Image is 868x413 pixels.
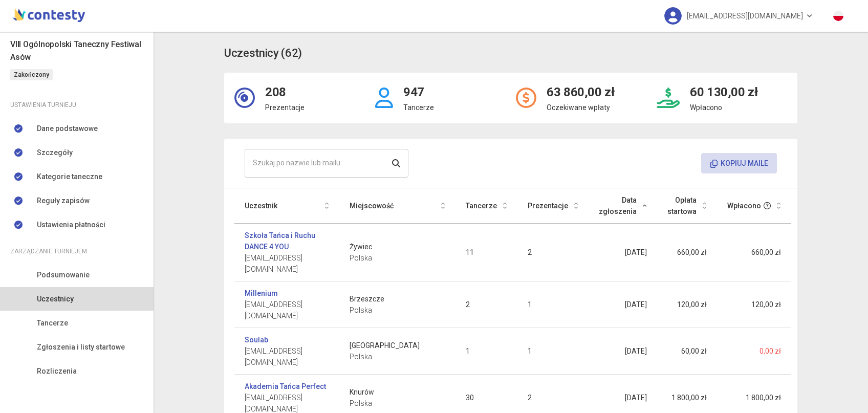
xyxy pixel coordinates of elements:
span: Żywiec [350,241,445,252]
span: Wpłacono [727,200,761,211]
h3: Uczestnicy (62) [224,45,302,62]
td: 2 [455,281,517,328]
div: Ustawienia turnieju [10,99,143,111]
span: Polska [350,252,445,264]
td: [DATE] [589,328,657,375]
span: Ustawienia płatności [37,219,105,230]
a: Szkoła Tańca i Ruchu DANCE 4 YOU [245,230,329,252]
td: 1 [517,328,589,375]
a: Akademia Tańca Perfect [245,381,326,392]
span: Polska [350,305,445,316]
td: 660,00 zł [657,224,717,281]
span: [GEOGRAPHIC_DATA] [350,340,445,351]
h6: VIII Ogólnopolski Taneczny Festiwal Asów [10,38,143,63]
td: [DATE] [589,281,657,328]
a: Soulab [245,334,268,345]
td: 2 [517,224,589,281]
span: Uczestnicy [37,293,74,305]
td: 120,00 zł [717,281,791,328]
td: 60,00 zł [657,328,717,375]
span: Zakończony [10,69,53,80]
span: Kategorie taneczne [37,171,102,182]
span: Zgłoszenia i listy startowe [37,341,125,353]
td: 0,00 zł [717,328,791,375]
td: 1 [517,281,589,328]
th: Uczestnik [234,188,339,224]
td: 120,00 zł [657,281,717,328]
span: Tancerze [37,317,68,329]
span: Polska [350,398,445,409]
td: 660,00 zł [717,224,791,281]
span: Rozliczenia [37,365,77,377]
span: Dane podstawowe [37,123,98,134]
h2: 63 860,00 zł [547,83,615,102]
p: Oczekiwane wpłaty [547,102,615,113]
h2: 60 130,00 zł [690,83,758,102]
th: Prezentacje [517,188,589,224]
span: Zarządzanie turniejem [10,246,87,257]
p: Wpłacono [690,102,758,113]
h2: 947 [403,83,434,102]
span: [EMAIL_ADDRESS][DOMAIN_NAME] [245,252,329,275]
td: [DATE] [589,224,657,281]
span: [EMAIL_ADDRESS][DOMAIN_NAME] [245,345,329,368]
span: Szczegóły [37,147,73,158]
h2: 208 [265,83,305,102]
span: Reguły zapisów [37,195,90,206]
td: 1 [455,328,517,375]
span: Podsumowanie [37,269,90,280]
a: Millenium [245,288,278,299]
span: [EMAIL_ADDRESS][DOMAIN_NAME] [245,299,329,321]
p: Prezentacje [265,102,305,113]
td: 11 [455,224,517,281]
span: Knurów [350,386,445,398]
span: Polska [350,351,445,362]
span: Brzeszcze [350,293,445,305]
button: Kopiuj maile [701,153,777,173]
th: Data zgłoszenia [589,188,657,224]
th: Opłata startowa [657,188,717,224]
span: [EMAIL_ADDRESS][DOMAIN_NAME] [687,5,803,27]
th: Miejscowość [339,188,455,224]
th: Tancerze [455,188,517,224]
p: Tancerze [403,102,434,113]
